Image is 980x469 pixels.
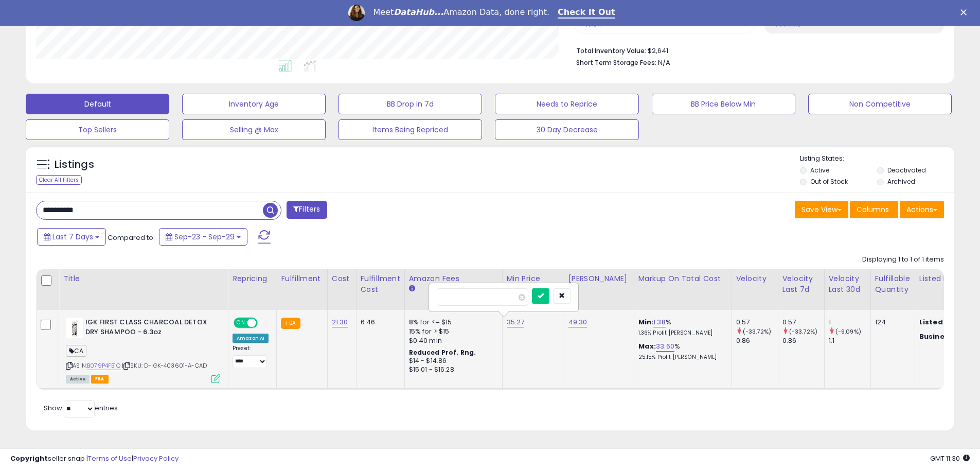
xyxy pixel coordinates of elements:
div: 8% for <= $15 [409,318,494,327]
button: Inventory Age [182,94,326,114]
button: Selling @ Max [182,119,326,140]
button: Items Being Repriced [338,119,482,140]
button: 30 Day Decrease [495,119,638,140]
span: Show: entries [44,403,118,413]
small: (-33.72%) [789,327,817,336]
div: Fulfillable Quantity [875,273,911,295]
button: Columns [850,201,898,218]
div: Markup on Total Cost [638,273,727,284]
div: $0.40 min [409,336,494,345]
i: DataHub... [394,7,443,17]
img: 316FBYRU78L._SL40_.jpg [66,318,83,338]
span: CA [66,345,86,357]
b: Min: [638,317,654,327]
div: 0.86 [782,336,824,345]
b: Business Price: [919,332,976,341]
div: Repricing [233,273,272,284]
div: Amazon AI [233,334,269,343]
div: % [638,342,724,361]
li: $2,641 [576,44,936,56]
span: | SKU: D-IGK-403601-A-CAD [122,361,207,370]
small: FBA [281,318,300,329]
div: Clear All Filters [36,175,82,185]
span: Sep-23 - Sep-29 [174,232,235,242]
div: Velocity Last 7d [782,273,820,295]
div: Preset: [233,345,269,368]
span: All listings currently available for purchase on Amazon [66,375,90,384]
span: Last 7 Days [52,232,93,242]
div: $15.01 - $16.28 [409,366,494,374]
small: (-9.09%) [835,327,861,336]
span: OFF [256,319,273,327]
div: 6.46 [361,318,397,327]
button: Actions [900,201,944,218]
label: Active [810,166,829,175]
b: Short Term Storage Fees: [576,58,656,67]
div: Velocity [736,273,774,284]
b: Reduced Prof. Rng. [409,348,476,357]
b: Total Inventory Value: [576,46,646,55]
span: Compared to: [108,233,155,242]
div: [PERSON_NAME] [568,273,630,284]
div: 1.1 [829,336,870,345]
b: IGK FIRST CLASS CHARCOAL DETOX DRY SHAMPOO - 6.3oz [85,318,210,339]
a: 33.60 [656,341,674,352]
div: % [638,318,724,337]
div: ASIN: [66,318,220,382]
strong: Copyright [10,454,48,463]
a: 1.38 [653,317,666,327]
button: BB Price Below Min [652,94,795,114]
span: Columns [857,204,889,215]
button: BB Drop in 7d [338,94,482,114]
label: Deactivated [887,166,926,175]
small: (-33.72%) [743,327,771,336]
p: 25.15% Profit [PERSON_NAME] [638,354,724,361]
div: 1 [829,318,870,327]
span: 2025-10-7 11:30 GMT [930,454,970,463]
div: Min Price [507,273,560,284]
div: Displaying 1 to 1 of 1 items [862,255,944,265]
b: Listed Price: [919,317,966,327]
div: Fulfillment [281,273,323,284]
small: Amazon Fees. [409,284,415,293]
a: 49.30 [568,317,587,327]
th: The percentage added to the cost of goods (COGS) that forms the calculator for Min & Max prices. [634,269,732,310]
img: Profile image for Georgie [348,5,365,21]
div: Fulfillment Cost [361,273,400,295]
a: Check It Out [558,7,615,19]
h5: Listings [55,158,94,172]
div: 0.57 [782,318,824,327]
span: FBA [91,375,109,384]
small: Prev: 5.23% [776,23,800,29]
span: ON [235,319,247,327]
small: Prev: 6 [586,23,600,29]
b: Max: [638,341,656,351]
a: 21.30 [332,317,348,327]
button: Needs to Reprice [495,94,638,114]
p: 1.36% Profit [PERSON_NAME] [638,329,724,337]
div: 15% for > $15 [409,327,494,336]
div: Close [960,9,971,15]
a: Privacy Policy [133,454,179,463]
label: Archived [887,177,915,186]
label: Out of Stock [810,177,848,186]
button: Top Sellers [26,119,169,140]
div: Velocity Last 30d [829,273,866,295]
p: Listing States: [800,154,954,164]
button: Non Competitive [808,94,952,114]
span: N/A [658,58,670,67]
a: 35.27 [507,317,525,327]
button: Default [26,94,169,114]
a: B079P4FB1Q [87,361,120,370]
div: 124 [875,318,907,327]
button: Filters [287,201,327,219]
div: Meet Amazon Data, done right. [373,7,549,18]
button: Save View [795,201,848,218]
div: Cost [332,273,352,284]
div: 0.57 [736,318,778,327]
div: 0.86 [736,336,778,345]
div: Amazon Fees [409,273,498,284]
div: $14 - $14.86 [409,357,494,366]
div: Title [63,273,224,284]
button: Last 7 Days [37,228,106,246]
